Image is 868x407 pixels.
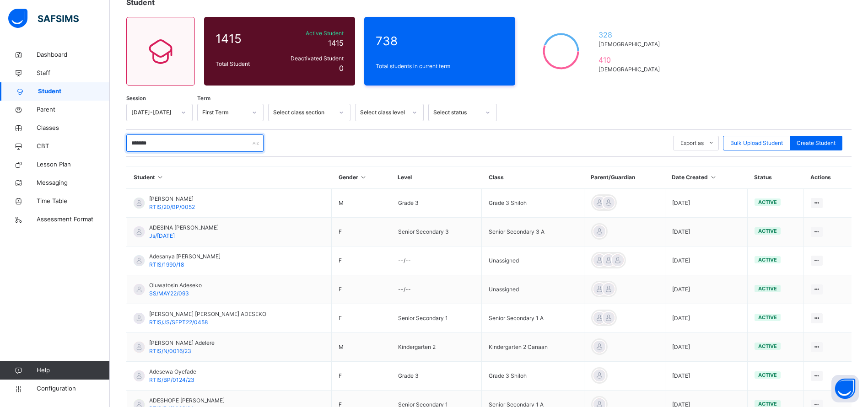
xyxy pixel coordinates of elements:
[332,362,391,391] td: F
[797,139,836,147] span: Create Student
[391,304,481,333] td: Senior Secondary 1
[665,246,747,275] td: [DATE]
[37,197,110,206] span: Time Table
[149,252,221,261] span: Adesanya [PERSON_NAME]
[665,333,747,362] td: [DATE]
[332,333,391,362] td: M
[391,275,481,304] td: --/--
[391,166,481,189] th: Level
[131,108,176,117] div: [DATE]-[DATE]
[482,333,584,362] td: Kindergarten 2 Canaan
[149,195,195,203] span: [PERSON_NAME]
[279,54,344,63] span: Deactivated Student
[149,348,191,354] span: RTIS/N/0016/23
[149,232,175,239] span: Js/[DATE]
[332,246,391,275] td: F
[332,189,391,218] td: M
[482,246,584,275] td: Unassigned
[391,333,481,362] td: Kindergarten 2
[149,261,184,268] span: RTIS/1990/18
[149,224,219,232] span: ADESINA [PERSON_NAME]
[339,64,344,73] span: 0
[758,228,777,234] span: active
[8,9,79,28] img: safsims
[37,366,109,375] span: Help
[758,199,777,205] span: active
[37,160,110,169] span: Lesson Plan
[680,139,704,147] span: Export as
[149,368,196,376] span: Adesewa Oyefade
[360,174,367,181] i: Sort in Ascending Order
[598,29,664,40] span: 328
[149,396,225,405] span: ADESHOPE [PERSON_NAME]
[747,166,803,189] th: Status
[831,375,859,402] button: Open asap
[127,166,332,189] th: Student
[709,174,717,181] i: Sort in Ascending Order
[482,362,584,391] td: Grade 3 Shiloh
[482,218,584,246] td: Senior Secondary 3 A
[332,275,391,304] td: F
[37,215,110,224] span: Assessment Format
[391,218,481,246] td: Senior Secondary 3
[37,384,109,393] span: Configuration
[482,189,584,218] td: Grade 3 Shiloh
[156,174,164,181] i: Sort in Ascending Order
[149,281,202,289] span: Oluwatosin Adeseko
[149,319,208,326] span: RTIS/JS/SEPT22/0458
[376,62,504,70] span: Total students in current term
[37,178,110,187] span: Messaging
[598,65,664,74] span: [DEMOGRAPHIC_DATA]
[482,275,584,304] td: Unassigned
[598,54,664,65] span: 410
[216,30,274,48] span: 1415
[149,310,266,318] span: [PERSON_NAME] [PERSON_NAME] ADESEKO
[584,166,665,189] th: Parent/Guardian
[332,218,391,246] td: F
[37,142,110,151] span: CBT
[37,69,110,78] span: Staff
[328,38,344,48] span: 1415
[482,304,584,333] td: Senior Secondary 1 A
[598,40,664,48] span: [DEMOGRAPHIC_DATA]
[730,139,783,147] span: Bulk Upload Student
[665,304,747,333] td: [DATE]
[433,108,480,117] div: Select status
[279,29,344,37] span: Active Student
[758,343,777,349] span: active
[665,362,747,391] td: [DATE]
[665,275,747,304] td: [DATE]
[38,87,110,96] span: Student
[758,285,777,292] span: active
[758,314,777,321] span: active
[273,108,334,117] div: Select class section
[37,50,110,59] span: Dashboard
[126,95,146,102] span: Session
[149,376,194,383] span: RTIS/BP/0124/23
[149,290,189,297] span: SS/MAY22/093
[758,257,777,263] span: active
[376,32,504,50] span: 738
[665,166,747,189] th: Date Created
[332,166,391,189] th: Gender
[202,108,247,117] div: First Term
[391,362,481,391] td: Grade 3
[149,203,195,210] span: RTIS/20/BP/0052
[482,166,584,189] th: Class
[665,218,747,246] td: [DATE]
[391,246,481,275] td: --/--
[391,189,481,218] td: Grade 3
[758,372,777,378] span: active
[37,105,110,114] span: Parent
[197,95,210,102] span: Term
[758,401,777,407] span: active
[360,108,407,117] div: Select class level
[213,58,276,70] div: Total Student
[332,304,391,333] td: F
[803,166,852,189] th: Actions
[37,123,110,133] span: Classes
[149,339,215,347] span: [PERSON_NAME] Adelere
[665,189,747,218] td: [DATE]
